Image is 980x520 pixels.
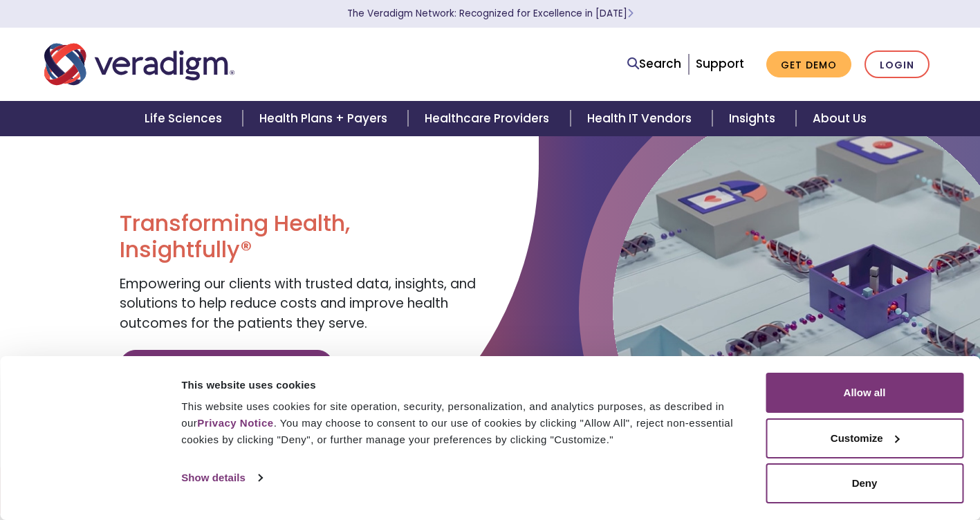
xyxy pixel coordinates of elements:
[766,463,963,503] button: Deny
[347,7,634,20] a: The Veradigm Network: Recognized for Excellence in [DATE]Learn More
[712,101,796,136] a: Insights
[44,41,234,87] img: Veradigm logo
[696,55,744,72] a: Support
[243,101,408,136] a: Health Plans + Payers
[120,275,476,333] span: Empowering our clients with trusted data, insights, and solutions to help reduce costs and improv...
[766,373,963,413] button: Allow all
[766,418,963,458] button: Customize
[181,398,750,448] div: This website uses cookies for site operation, security, personalization, and analytics purposes, ...
[796,101,883,136] a: About Us
[627,7,634,20] span: Learn More
[627,55,681,73] a: Search
[766,51,851,78] a: Get Demo
[181,377,750,393] div: This website uses cookies
[197,417,273,429] a: Privacy Notice
[865,50,930,79] a: Login
[120,210,479,263] h1: Transforming Health, Insightfully®
[181,467,261,488] a: Show details
[571,101,712,136] a: Health IT Vendors
[128,101,243,136] a: Life Sciences
[120,350,333,382] a: Discover Veradigm's Value
[408,101,570,136] a: Healthcare Providers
